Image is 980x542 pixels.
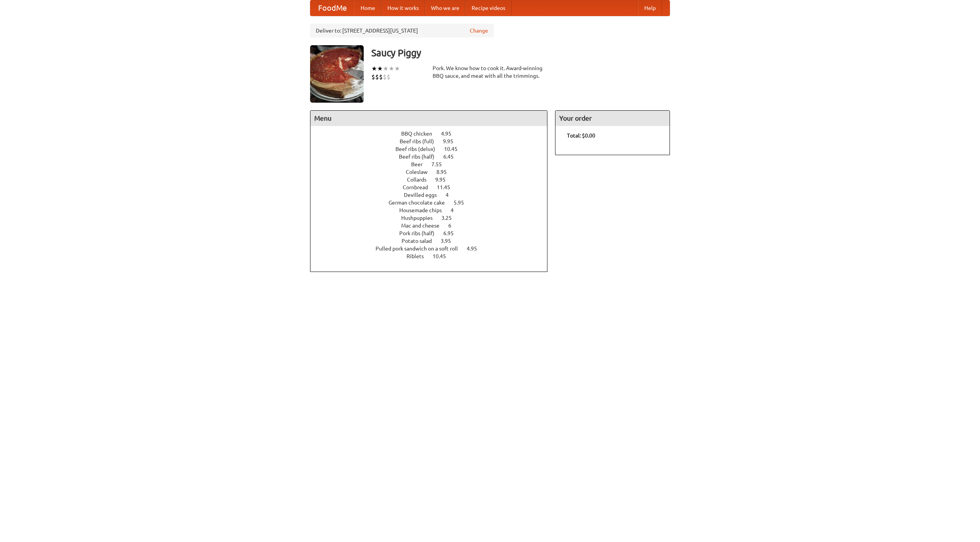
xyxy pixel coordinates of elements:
span: Hushpuppies [401,215,440,221]
a: Help [638,0,662,16]
span: German chocolate cake [389,200,452,206]
a: Pork ribs (half) 6.95 [399,230,468,236]
span: Devilled eggs [404,192,444,198]
h4: Menu [310,111,547,126]
li: $ [371,73,375,81]
a: Collards 9.95 [407,177,460,183]
a: Potato salad 3.95 [402,238,465,244]
span: Pork ribs (half) [399,230,442,236]
span: 3.95 [441,238,459,244]
span: Beef ribs (full) [400,138,442,144]
div: Deliver to: [STREET_ADDRESS][US_STATE] [310,24,494,38]
span: 10.45 [433,253,454,259]
li: ★ [383,64,389,73]
li: $ [375,73,379,81]
a: German chocolate cake 5.95 [389,200,478,206]
a: Hushpuppies 3.25 [401,215,466,221]
li: $ [383,73,387,81]
a: FoodMe [310,0,354,16]
a: Beef ribs (full) 9.95 [400,138,467,144]
span: 10.45 [444,146,465,152]
span: Beef ribs (delux) [395,146,443,152]
a: Devilled eggs 4 [404,192,463,198]
span: Riblets [407,253,431,259]
span: 5.95 [454,200,472,206]
b: Total: $0.00 [567,133,595,139]
span: 6.95 [443,230,461,236]
span: Cornbread [403,184,436,190]
span: Beer [411,161,430,167]
a: Change [470,27,488,34]
span: 7.55 [431,161,449,167]
a: How it works [381,0,425,16]
li: ★ [377,64,383,73]
h3: Saucy Piggy [371,45,670,61]
span: Coleslaw [406,169,435,175]
a: Beef ribs (delux) 10.45 [395,146,472,152]
span: 6.45 [443,154,461,160]
li: $ [379,73,383,81]
a: Mac and cheese 6 [401,223,465,229]
img: angular.jpg [310,45,364,103]
span: Collards [407,177,434,183]
span: BBQ chicken [401,131,440,137]
a: Housemade chips 4 [399,207,468,213]
a: Pulled pork sandwich on a soft roll 4.95 [376,246,491,252]
li: ★ [389,64,394,73]
span: 9.95 [443,138,461,144]
span: Pulled pork sandwich on a soft roll [376,246,465,252]
a: BBQ chicken 4.95 [401,131,465,137]
a: Cornbread 11.45 [403,184,464,190]
a: Recipe videos [465,0,511,16]
a: Riblets 10.45 [407,253,460,259]
div: Pork. We know how to cook it. Award-winning BBQ sauce, and meat with all the trimmings. [433,64,547,80]
span: 6 [448,223,459,229]
span: Potato salad [402,238,439,244]
h4: Your order [555,111,670,126]
li: ★ [371,64,377,73]
span: 3.25 [441,215,459,221]
a: Coleslaw 8.95 [406,169,461,175]
li: ★ [394,64,400,73]
span: Beef ribs (half) [399,154,442,160]
span: 4.95 [467,246,485,252]
span: 9.95 [435,177,453,183]
span: 4.95 [441,131,459,137]
a: Beef ribs (half) 6.45 [399,154,468,160]
span: 8.95 [436,169,454,175]
span: 11.45 [437,184,458,190]
span: Housemade chips [399,207,449,213]
a: Beer 7.55 [411,161,456,167]
span: 4 [451,207,461,213]
span: 4 [446,192,456,198]
span: Mac and cheese [401,223,447,229]
li: $ [387,73,390,81]
a: Who we are [425,0,465,16]
a: Home [354,0,381,16]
